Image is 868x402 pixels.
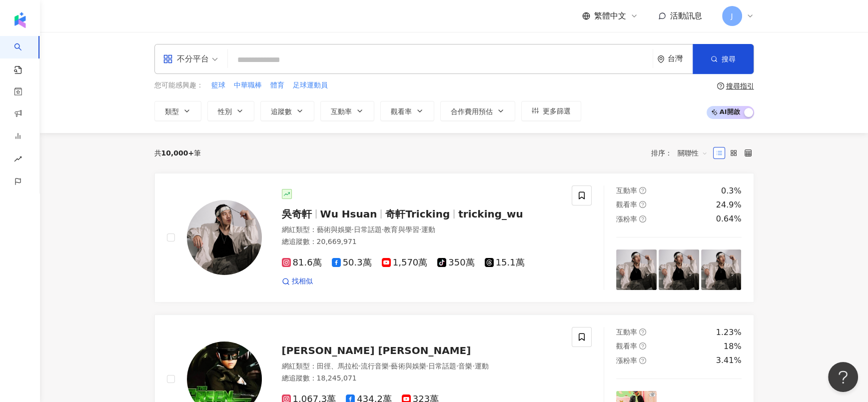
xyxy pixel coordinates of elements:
[458,208,523,220] span: tricking_wu
[726,82,754,90] div: 搜尋指引
[721,185,742,196] div: 0.3%
[701,249,742,290] img: post-image
[485,257,525,268] span: 15.1萬
[657,55,665,63] span: environment
[716,199,742,210] div: 24.9%
[211,80,226,91] button: 籃球
[154,173,754,302] a: KOL Avatar吳奇軒Wu Hsuan奇軒Trickingtricking_wu網紅類型：藝術與娛樂·日常話題·教育與學習·運動總追蹤數：20,669,97181.6萬50.3萬1,570萬...
[543,107,571,115] span: 更多篩選
[207,101,254,121] button: 性別
[440,101,515,121] button: 合作費用預估
[260,101,314,121] button: 追蹤數
[639,201,646,208] span: question-circle
[472,362,474,370] span: ·
[521,101,581,121] button: 更多篩選
[639,357,646,364] span: question-circle
[616,328,637,336] span: 互動率
[163,51,209,67] div: 不分平台
[161,149,194,157] span: 10,000+
[426,362,428,370] span: ·
[391,362,426,370] span: 藝術與娛樂
[352,225,354,233] span: ·
[616,342,637,350] span: 觀看率
[731,10,733,21] span: J
[317,225,352,233] span: 藝術與娛樂
[639,187,646,194] span: question-circle
[389,362,391,370] span: ·
[678,145,708,161] span: 關聯性
[385,208,450,220] span: 奇軒Tricking
[384,225,419,233] span: 教育與學習
[616,200,637,208] span: 觀看率
[292,276,313,286] span: 找相似
[382,257,428,268] span: 1,570萬
[282,361,560,371] div: 網紅類型 ：
[616,356,637,364] span: 漲粉率
[234,80,262,90] span: 中華職棒
[428,362,456,370] span: 日常話題
[437,257,474,268] span: 350萬
[594,10,626,21] span: 繁體中文
[659,249,699,290] img: post-image
[154,101,201,121] button: 類型
[14,36,34,75] a: search
[361,362,389,370] span: 流行音樂
[391,107,412,115] span: 觀看率
[717,82,724,89] span: question-circle
[282,237,560,247] div: 總追蹤數 ： 20,669,971
[724,341,742,352] div: 18%
[380,101,434,121] button: 觀看率
[271,107,292,115] span: 追蹤數
[458,362,472,370] span: 音樂
[165,107,179,115] span: 類型
[320,101,374,121] button: 互動率
[639,342,646,349] span: question-circle
[668,54,693,63] div: 台灣
[331,107,352,115] span: 互動率
[475,362,489,370] span: 運動
[456,362,458,370] span: ·
[382,225,384,233] span: ·
[282,225,560,235] div: 網紅類型 ：
[154,149,201,157] div: 共 筆
[293,80,328,90] span: 足球運動員
[14,149,22,171] span: rise
[419,225,421,233] span: ·
[670,11,702,20] span: 活動訊息
[693,44,754,74] button: 搜尋
[270,80,285,91] button: 體育
[451,107,493,115] span: 合作費用預估
[716,355,742,366] div: 3.41%
[320,208,377,220] span: Wu Hsuan
[270,80,284,90] span: 體育
[722,55,736,63] span: 搜尋
[332,257,372,268] span: 50.3萬
[282,373,560,383] div: 總追蹤數 ： 18,245,071
[12,12,28,28] img: logo icon
[359,362,361,370] span: ·
[421,225,435,233] span: 運動
[154,80,203,90] span: 您可能感興趣：
[354,225,382,233] span: 日常話題
[639,328,646,335] span: question-circle
[187,200,262,275] img: KOL Avatar
[616,215,637,223] span: 漲粉率
[828,362,858,392] iframe: Help Scout Beacon - Open
[282,208,312,220] span: 吳奇軒
[317,362,359,370] span: 田徑、馬拉松
[163,54,173,64] span: appstore
[639,215,646,222] span: question-circle
[282,344,471,356] span: [PERSON_NAME] [PERSON_NAME]
[616,249,657,290] img: post-image
[716,213,742,224] div: 0.64%
[282,276,313,286] a: 找相似
[233,80,262,91] button: 中華職棒
[616,186,637,194] span: 互動率
[218,107,232,115] span: 性別
[211,80,225,90] span: 籃球
[282,257,322,268] span: 81.6萬
[292,80,328,91] button: 足球運動員
[716,327,742,338] div: 1.23%
[651,145,713,161] div: 排序：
